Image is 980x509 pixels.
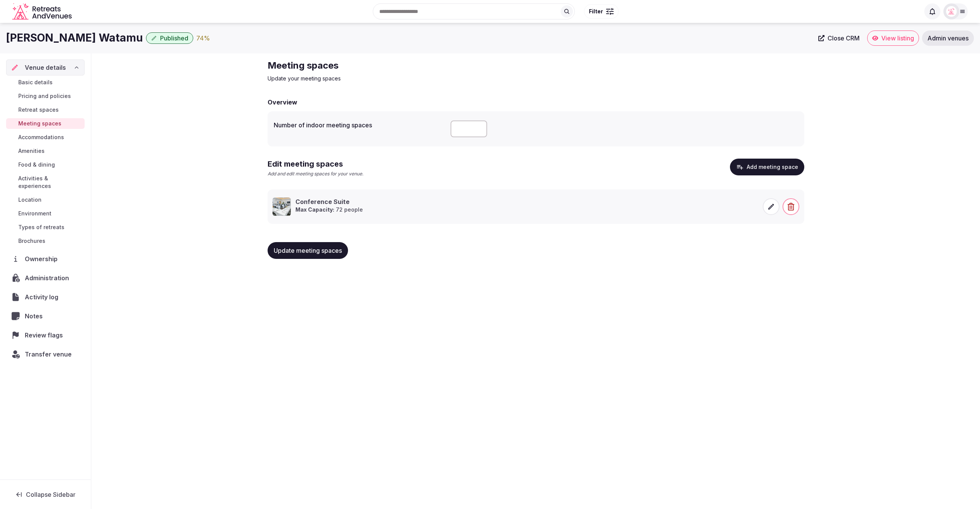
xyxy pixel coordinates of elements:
a: Activity log [6,289,85,305]
span: Notes [25,312,46,321]
a: Activities & experiences [6,173,85,191]
a: View listing [867,31,919,46]
a: Location [6,194,85,205]
span: Accommodations [18,133,64,141]
span: Pricing and policies [18,92,71,100]
span: Collapse Sidebar [26,491,75,498]
span: Close CRM [828,34,860,42]
button: Transfer venue [6,346,85,362]
span: Retreat spaces [18,106,59,114]
a: Meeting spaces [6,118,85,129]
span: Types of retreats [18,223,64,231]
span: Ownership [25,254,61,263]
a: Amenities [6,146,85,156]
button: 74% [196,34,210,43]
a: Accommodations [6,132,85,143]
span: Transfer venue [25,350,72,359]
div: 74 % [196,34,210,43]
span: Administration [25,273,72,283]
a: Basic details [6,77,85,88]
span: Venue details [25,63,66,72]
h1: [PERSON_NAME] Watamu [6,31,143,45]
a: Types of retreats [6,222,85,233]
span: Review flags [25,331,66,340]
a: Administration [6,270,85,286]
img: miaceralde [946,6,957,17]
span: Location [18,196,42,204]
a: Retreat spaces [6,104,85,115]
span: Amenities [18,147,45,155]
a: Close CRM [814,31,864,46]
span: Published [160,34,188,42]
button: Collapse Sidebar [6,486,85,503]
a: Food & dining [6,159,85,170]
span: Food & dining [18,161,55,169]
span: Environment [18,210,51,217]
a: Brochures [6,236,85,246]
a: Environment [6,208,85,219]
span: Brochures [18,237,45,245]
a: Ownership [6,251,85,267]
a: Review flags [6,327,85,343]
span: Admin venues [927,34,969,42]
span: Basic details [18,79,53,86]
span: Meeting spaces [18,120,61,127]
span: View listing [881,34,914,42]
svg: Retreats and Venues company logo [12,3,73,20]
span: Filter [589,8,603,15]
span: Activities & experiences [18,175,82,190]
button: Filter [584,4,619,19]
a: Visit the homepage [12,3,73,20]
a: Pricing and policies [6,91,85,101]
a: Admin venues [922,31,974,46]
span: Activity log [25,292,61,302]
a: Notes [6,308,85,324]
button: Published [146,32,193,44]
